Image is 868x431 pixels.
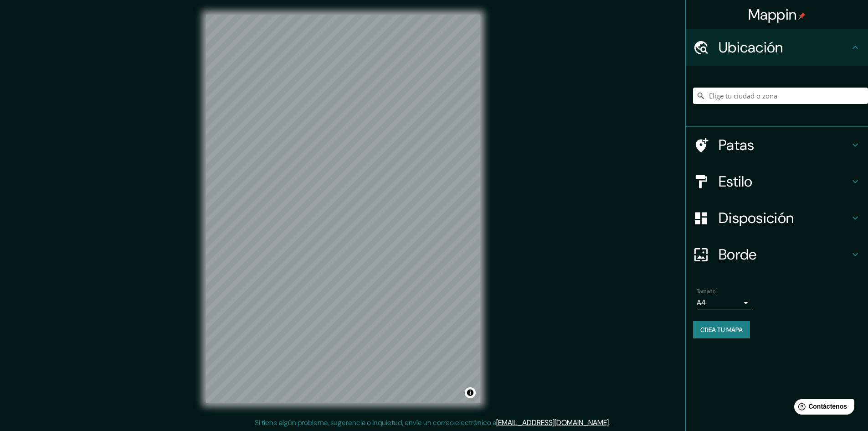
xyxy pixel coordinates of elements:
font: Tamaño [697,288,715,295]
div: Ubicación [686,29,868,66]
font: A4 [697,298,706,307]
font: . [609,418,610,427]
font: Disposición [719,208,794,228]
input: Elige tu ciudad o zona [693,88,868,104]
canvas: Mapa [206,15,480,403]
div: Estilo [686,163,868,200]
font: Borde [719,245,757,264]
a: [EMAIL_ADDRESS][DOMAIN_NAME] [496,418,609,427]
div: Patas [686,127,868,163]
button: Activar o desactivar atribución [465,387,476,398]
img: pin-icon.png [798,12,806,20]
font: . [610,417,611,427]
iframe: Lanzador de widgets de ayuda [787,395,858,421]
div: Disposición [686,200,868,236]
button: Crea tu mapa [693,321,750,338]
div: Borde [686,236,868,273]
font: Estilo [719,172,753,191]
font: . [611,417,613,427]
font: Mappin [748,5,797,24]
div: A4 [697,296,751,310]
font: Crea tu mapa [700,326,743,334]
font: Si tiene algún problema, sugerencia o inquietud, envíe un correo electrónico a [255,418,496,427]
font: Ubicación [719,38,783,57]
font: Patas [719,135,755,155]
